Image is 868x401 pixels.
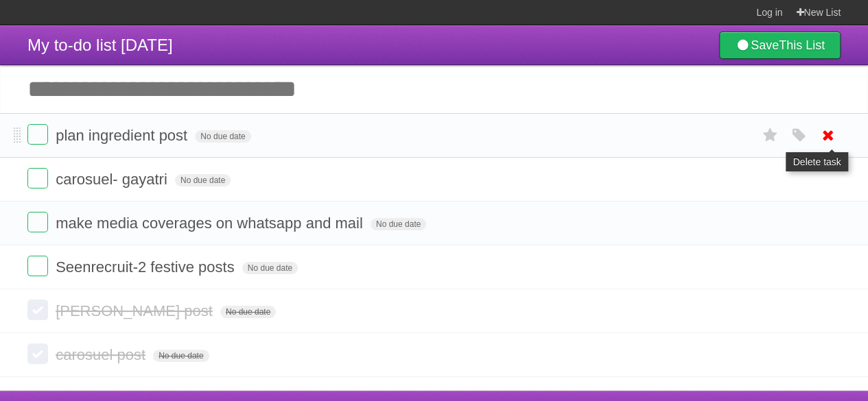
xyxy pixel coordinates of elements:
b: This List [779,38,825,52]
label: Done [27,124,48,145]
span: No due date [220,306,276,318]
span: No due date [371,218,426,230]
label: Done [27,300,48,320]
span: Seenrecruit-2 festive posts [56,258,237,276]
label: Star task [757,124,783,147]
span: No due date [175,174,231,186]
span: No due date [195,130,250,143]
a: SaveThis List [719,32,841,59]
label: Done [27,168,48,189]
span: carosuel- gayatri [56,171,171,188]
span: [PERSON_NAME] post [56,302,216,319]
span: plan ingredient post [56,127,191,144]
label: Done [27,256,48,276]
span: No due date [153,350,209,362]
label: Done [27,212,48,232]
span: My to-do list [DATE] [27,36,173,54]
span: carosuel post [56,346,149,363]
label: Done [27,343,48,364]
span: make media coverages on whatsapp and mail [56,215,366,232]
span: No due date [242,262,298,274]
